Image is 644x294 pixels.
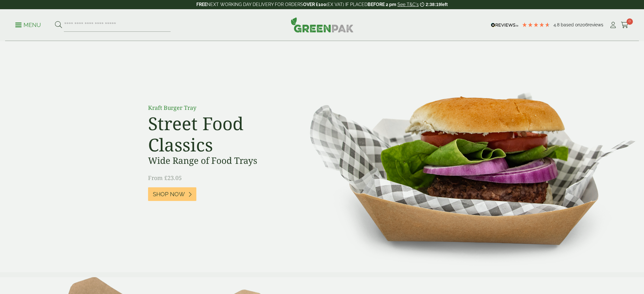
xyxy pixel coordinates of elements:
[148,113,291,155] h2: Street Food Classics
[426,2,441,7] span: 2:38:19
[368,2,396,7] strong: BEFORE 2 pm
[291,17,354,32] img: GreenPak Supplies
[621,22,629,28] i: Cart
[303,2,326,7] strong: OVER £100
[290,41,644,272] img: Street Food Classics
[627,18,633,25] span: 0
[609,22,617,28] i: My Account
[621,20,629,30] a: 0
[196,2,207,7] strong: FREE
[148,187,196,201] a: Shop Now
[148,174,182,182] span: From £23.05
[148,155,291,166] h3: Wide Range of Food Trays
[15,21,41,29] p: Menu
[522,22,550,28] div: 4.79 Stars
[491,23,519,27] img: REVIEWS.io
[561,22,580,27] span: Based on
[553,22,561,27] span: 4.8
[588,22,603,27] span: reviews
[580,22,588,27] span: 206
[397,2,419,7] a: See T&C's
[153,191,185,198] span: Shop Now
[15,21,41,28] a: Menu
[441,2,448,7] span: left
[148,104,291,112] p: Kraft Burger Tray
